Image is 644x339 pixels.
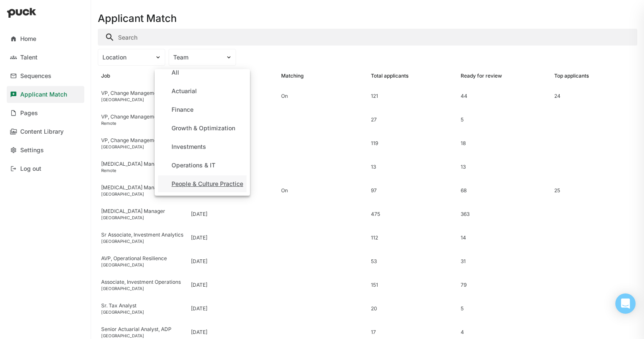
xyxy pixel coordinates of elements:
[461,211,544,217] div: 363
[7,123,84,140] a: Content Library
[98,29,637,46] input: Search
[371,117,454,123] div: 27
[101,161,184,167] div: [MEDICAL_DATA] Manager
[7,67,84,84] a: Sequences
[101,191,184,196] div: [GEOGRAPHIC_DATA]
[371,93,454,99] div: 121
[461,73,502,79] div: Ready for review
[20,54,38,61] div: Talent
[20,110,38,117] div: Pages
[101,208,184,214] div: [MEDICAL_DATA] Manager
[191,306,207,312] div: [DATE]
[371,306,454,312] div: 20
[102,54,150,61] div: Location
[7,105,84,121] a: Pages
[20,128,64,135] div: Content Library
[281,73,303,79] div: Matching
[101,144,184,149] div: [GEOGRAPHIC_DATA]
[281,188,364,194] div: On
[20,147,44,154] div: Settings
[371,164,454,170] div: 13
[172,162,215,169] div: Operations & IT
[20,91,67,98] div: Applicant Match
[172,88,197,95] div: Actuarial
[20,35,36,43] div: Home
[554,188,560,194] div: 25
[172,106,193,113] div: Finance
[371,73,408,79] div: Total applicants
[101,309,184,315] div: [GEOGRAPHIC_DATA]
[371,258,454,264] div: 53
[371,329,454,335] div: 17
[461,235,544,241] div: 14
[461,329,544,335] div: 4
[98,13,177,24] h1: Applicant Match
[461,306,544,312] div: 5
[371,140,454,146] div: 119
[101,114,184,120] div: VP, Change Management
[101,137,184,143] div: VP, Change Management
[191,329,207,335] div: [DATE]
[371,235,454,241] div: 112
[461,117,544,123] div: 5
[7,86,84,103] a: Applicant Match
[101,256,184,261] div: AVP, Operational Resilience
[615,293,636,314] div: Open Intercom Messenger
[461,140,544,146] div: 18
[101,215,184,220] div: [GEOGRAPHIC_DATA]
[101,97,184,102] div: [GEOGRAPHIC_DATA]
[371,188,454,194] div: 97
[101,286,184,291] div: [GEOGRAPHIC_DATA]
[101,326,184,332] div: Senior Actuarial Analyst, ADP
[101,73,110,79] div: Job
[191,235,207,241] div: [DATE]
[101,279,184,285] div: Associate, Investment Operations
[7,30,84,47] a: Home
[172,143,206,151] div: Investments
[101,239,184,244] div: [GEOGRAPHIC_DATA]
[461,93,544,99] div: 44
[172,69,179,76] div: All
[172,180,243,188] div: People & Culture Practice
[461,282,544,288] div: 79
[101,90,184,96] div: VP, Change Management
[461,258,544,264] div: 31
[7,49,84,66] a: Talent
[20,73,51,80] div: Sequences
[461,188,544,194] div: 68
[371,211,454,217] div: 475
[554,73,589,79] div: Top applicants
[101,262,184,267] div: [GEOGRAPHIC_DATA]
[172,125,235,132] div: Growth & Optimization
[101,232,184,238] div: Sr Associate, Investment Analytics
[101,303,184,309] div: Sr. Tax Analyst
[461,164,544,170] div: 13
[554,93,561,99] div: 24
[281,93,364,99] div: On
[191,282,207,288] div: [DATE]
[371,282,454,288] div: 151
[191,211,207,217] div: [DATE]
[101,168,184,173] div: Remote
[173,54,221,61] div: Team
[7,142,84,159] a: Settings
[101,121,184,126] div: Remote
[20,165,41,172] div: Log out
[191,258,207,264] div: [DATE]
[101,333,184,338] div: [GEOGRAPHIC_DATA]
[101,185,184,191] div: [MEDICAL_DATA] Manager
